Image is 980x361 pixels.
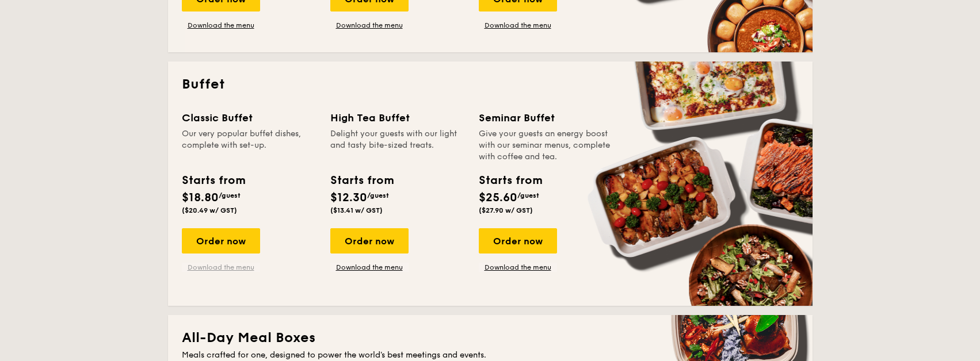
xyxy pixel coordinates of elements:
span: $25.60 [479,191,517,205]
div: Order now [182,228,260,254]
a: Download the menu [182,21,260,30]
div: Give your guests an energy boost with our seminar menus, complete with coffee and tea. [479,128,613,163]
h2: Buffet [182,75,799,94]
div: Starts from [330,172,393,189]
div: Starts from [182,172,245,189]
div: Order now [330,228,409,254]
span: ($27.90 w/ GST) [479,206,533,214]
div: Our very popular buffet dishes, complete with set-up. [182,128,317,163]
a: Download the menu [479,263,557,272]
div: Seminar Buffet [479,110,613,126]
span: /guest [517,191,539,199]
a: Download the menu [330,263,409,272]
span: $18.80 [182,191,219,205]
span: /guest [367,191,389,199]
span: ($20.49 w/ GST) [182,206,237,214]
div: Order now [479,228,557,254]
div: Delight your guests with our light and tasty bite-sized treats. [330,128,465,163]
a: Download the menu [330,21,409,30]
div: Starts from [479,172,542,189]
a: Download the menu [182,263,260,272]
span: ($13.41 w/ GST) [330,206,383,214]
span: /guest [219,191,241,199]
h2: All-Day Meal Boxes [182,329,799,347]
span: $12.30 [330,191,367,205]
a: Download the menu [479,21,557,30]
div: Meals crafted for one, designed to power the world's best meetings and events. [182,350,799,361]
div: High Tea Buffet [330,110,465,126]
div: Classic Buffet [182,110,317,126]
